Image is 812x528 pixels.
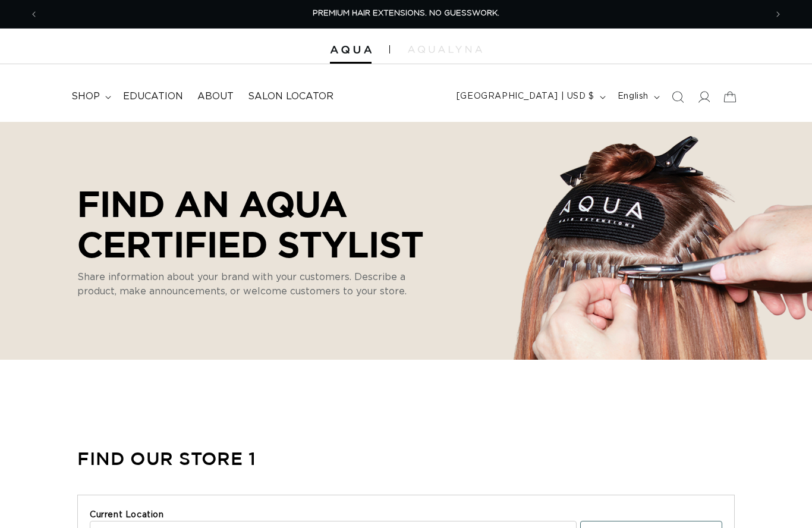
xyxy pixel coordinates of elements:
[197,90,234,103] span: About
[21,3,47,26] button: Previous announcement
[123,90,183,103] span: Education
[408,46,482,53] img: aqualyna.com
[64,83,116,110] summary: shop
[116,83,190,110] a: Education
[313,10,499,17] span: PREMIUM HAIR EXTENSIONS. NO GUESSWORK.
[77,270,422,298] p: Share information about your brand with your customers. Describe a product, make announcements, o...
[330,46,372,54] img: Aqua Hair Extensions
[241,83,341,110] a: Salon Locator
[610,86,665,108] button: English
[77,446,256,471] h1: Find Our Store 1
[449,86,610,108] button: [GEOGRAPHIC_DATA] | USD $
[248,90,333,103] span: Salon Locator
[665,84,691,110] summary: Search
[765,3,791,26] button: Next announcement
[457,90,594,103] span: [GEOGRAPHIC_DATA] | USD $
[190,83,241,110] a: About
[71,90,100,103] span: shop
[90,510,722,521] label: Current Location
[77,183,440,264] p: Find an AQUA Certified Stylist
[618,90,649,103] span: English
